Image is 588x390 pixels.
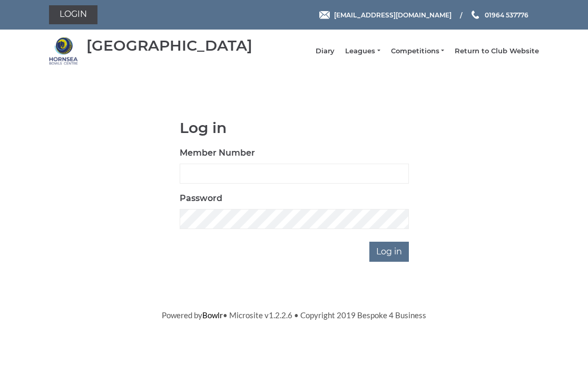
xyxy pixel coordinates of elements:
[180,147,255,159] label: Member Number
[455,46,539,56] a: Return to Club Website
[319,10,452,20] a: Email [EMAIL_ADDRESS][DOMAIN_NAME]
[180,120,409,136] h1: Log in
[162,310,426,320] span: Powered by • Microsite v1.2.2.6 • Copyright 2019 Bespoke 4 Business
[86,37,252,54] div: [GEOGRAPHIC_DATA]
[485,11,528,18] span: 01964 537776
[49,36,78,65] img: Hornsea Bowls Centre
[49,5,97,24] a: Login
[180,192,222,205] label: Password
[334,11,452,18] span: [EMAIL_ADDRESS][DOMAIN_NAME]
[316,46,335,56] a: Diary
[202,310,223,320] a: Bowlr
[470,10,528,20] a: Phone us 01964 537776
[369,242,409,262] input: Log in
[472,11,479,19] img: Phone us
[345,46,380,56] a: Leagues
[319,11,330,19] img: Email
[391,46,444,56] a: Competitions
